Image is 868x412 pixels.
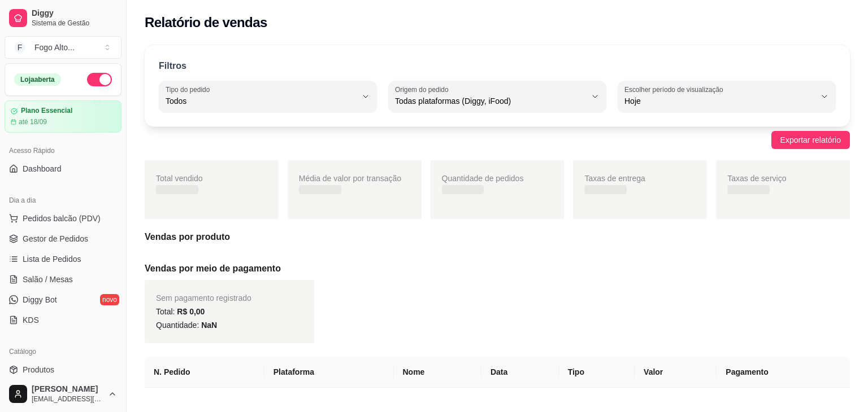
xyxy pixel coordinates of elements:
[32,8,117,19] span: Diggy
[388,81,606,112] button: Origem do pedidoTodas plataformas (Diggy, iFood)
[21,107,72,115] article: Plano Essencial
[166,85,214,94] label: Tipo do pedido
[395,85,452,94] label: Origem do pedido
[5,361,121,379] a: Produtos
[145,262,850,275] h5: Vendas por meio de pagamento
[159,59,186,73] p: Filtros
[177,307,205,316] span: R$ 0,00
[5,100,121,133] a: Plano Essencialaté 18/09
[23,253,81,265] span: Lista de Pedidos
[5,191,121,209] div: Dia a dia
[23,294,57,305] span: Diggy Bot
[156,174,203,183] span: Total vendido
[166,95,357,107] span: Todos
[145,14,267,32] h2: Relatório de vendas
[156,307,205,316] span: Total:
[5,343,121,361] div: Catálogo
[14,73,61,86] div: Loja aberta
[624,85,727,94] label: Escolher período de visualização
[727,174,786,183] span: Taxas de serviço
[5,142,121,160] div: Acesso Rápido
[481,357,559,388] th: Data
[771,131,850,149] button: Exportar relatório
[201,321,217,330] span: NaN
[159,81,377,112] button: Tipo do pedidoTodos
[23,213,101,224] span: Pedidos balcão (PDV)
[5,230,121,248] a: Gestor de Pedidos
[442,174,524,183] span: Quantidade de pedidos
[156,321,217,330] span: Quantidade:
[23,314,39,326] span: KDS
[34,42,75,53] div: Fogo Alto ...
[624,95,815,107] span: Hoje
[717,357,850,388] th: Pagamento
[618,81,836,112] button: Escolher período de visualizaçãoHoje
[145,230,850,244] h5: Vendas por produto
[395,95,586,107] span: Todas plataformas (Diggy, iFood)
[23,274,73,285] span: Salão / Mesas
[14,42,25,53] span: F
[264,357,394,388] th: Plataforma
[23,163,62,174] span: Dashboard
[5,311,121,329] a: KDS
[32,19,117,28] span: Sistema de Gestão
[5,5,121,32] a: DiggySistema de Gestão
[5,160,121,178] a: Dashboard
[584,174,645,183] span: Taxas de entrega
[145,357,264,388] th: N. Pedido
[5,36,121,59] button: Select a team
[23,233,88,244] span: Gestor de Pedidos
[5,209,121,227] button: Pedidos balcão (PDV)
[156,293,251,303] span: Sem pagamento registrado
[780,134,841,146] span: Exportar relatório
[19,117,47,126] article: até 18/09
[559,357,635,388] th: Tipo
[394,357,481,388] th: Nome
[635,357,717,388] th: Valor
[23,364,54,375] span: Produtos
[5,291,121,309] a: Diggy Botnovo
[5,270,121,288] a: Salão / Mesas
[299,174,401,183] span: Média de valor por transação
[32,395,103,404] span: [EMAIL_ADDRESS][DOMAIN_NAME]
[5,380,121,407] button: [PERSON_NAME][EMAIL_ADDRESS][DOMAIN_NAME]
[87,73,112,86] button: Alterar Status
[32,384,103,395] span: [PERSON_NAME]
[5,250,121,268] a: Lista de Pedidos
